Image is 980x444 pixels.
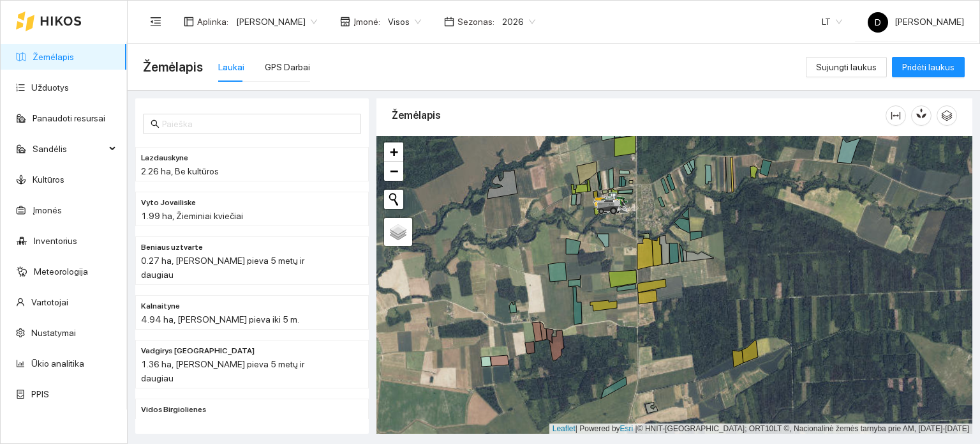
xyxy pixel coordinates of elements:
button: menu-fold [143,9,168,34]
span: column-width [886,111,905,121]
button: Initiate a new search [384,190,403,209]
span: Vidos Birgiolienes [141,404,206,416]
span: 1.36 ha, [PERSON_NAME] pieva 5 metų ir daugiau [141,359,304,383]
button: Sujungti laukus [806,57,887,77]
a: Pridėti laukus [892,62,965,72]
a: Užduotys [31,82,69,93]
a: Kultūros [33,174,64,185]
span: calendar [444,17,454,27]
span: Žemėlapis [143,57,203,77]
a: Leaflet [553,424,575,433]
span: layout [184,17,194,27]
a: Layers [384,218,412,246]
span: Įmonė : [353,15,380,29]
div: Laukai [218,60,244,74]
span: 4.94 ha, [PERSON_NAME] pieva iki 5 m. [141,314,299,325]
span: Sezonas : [457,15,494,29]
span: LT [822,12,842,31]
span: Sandėlis [33,136,105,162]
a: Panaudoti resursai [33,113,105,123]
a: Vartotojai [31,297,68,307]
span: Sujungti laukus [816,60,877,74]
span: 1.34 ha, Kukurūzai žaliajam pašaru [141,418,279,428]
span: search [151,119,160,128]
span: Lazdauskyne [141,152,188,164]
span: 2026 [502,12,535,31]
a: Sujungti laukus [806,62,887,72]
a: Ūkio analitika [31,358,84,369]
span: Vadgirys lanka [141,345,255,357]
span: 2.26 ha, Be kultūros [141,166,219,176]
span: | [635,424,637,433]
span: Aplinka : [197,15,228,29]
a: Esri [620,424,634,433]
span: menu-fold [150,16,161,27]
a: Zoom out [384,162,403,181]
a: Žemėlapis [33,52,74,62]
a: Įmonės [33,205,62,215]
span: − [390,163,398,179]
div: Žemėlapis [392,97,886,134]
button: column-width [886,105,906,126]
span: Pridėti laukus [902,60,954,74]
span: [PERSON_NAME] [868,17,964,27]
input: Paieška [162,117,353,131]
a: Zoom in [384,142,403,162]
span: Kalnaityne [141,300,180,312]
span: 1.99 ha, Žieminiai kviečiai [141,211,243,221]
a: Meteorologija [34,266,88,277]
div: GPS Darbai [265,60,310,74]
span: Visos [388,12,421,31]
a: PPIS [31,389,49,399]
span: shop [340,17,350,27]
span: + [390,144,398,160]
span: D [875,12,881,33]
span: Beniaus uztvarte [141,241,203,254]
span: 0.27 ha, [PERSON_NAME] pieva 5 metų ir daugiau [141,256,304,280]
div: | Powered by © HNIT-[GEOGRAPHIC_DATA]; ORT10LT ©, Nacionalinė žemės tarnyba prie AM, [DATE]-[DATE] [549,424,972,434]
button: Pridėti laukus [892,57,965,77]
a: Inventorius [34,236,77,246]
span: Vyto Jovailiske [141,197,196,209]
span: Dovydas Baršauskas [236,12,317,31]
a: Nustatymai [31,328,76,338]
